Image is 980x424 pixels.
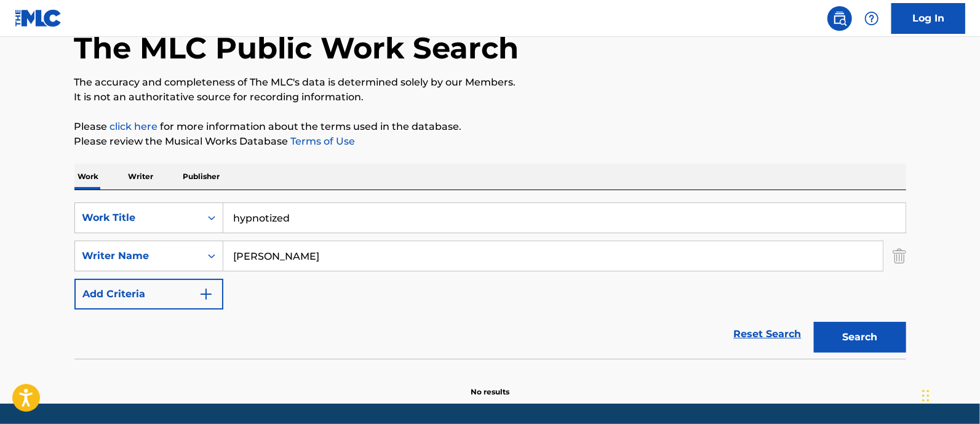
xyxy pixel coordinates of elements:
[74,30,519,66] h1: The MLC Public Work Search
[893,241,906,271] img: Delete Criterion
[15,9,62,27] img: MLC Logo
[74,164,103,190] p: Work
[289,135,356,147] a: Terms of Use
[74,134,906,149] p: Please review the Musical Works Database
[864,11,879,26] img: help
[110,121,158,132] a: click here
[859,6,884,31] div: Help
[832,11,847,26] img: search
[827,6,852,31] a: Public Search
[891,3,965,34] a: Log In
[922,377,930,414] div: Drag
[199,287,213,302] img: 9d2ae6d4665cec9f34b9.svg
[82,249,193,263] div: Writer Name
[814,322,906,353] button: Search
[74,90,906,105] p: It is not an authoritative source for recording information.
[74,75,906,90] p: The accuracy and completeness of The MLC's data is determined solely by our Members.
[471,372,509,398] p: No results
[74,119,906,134] p: Please for more information about the terms used in the database.
[728,321,808,348] a: Reset Search
[918,365,980,424] iframe: Chat Widget
[74,202,906,359] form: Search Form
[180,164,224,190] p: Publisher
[82,210,193,225] div: Work Title
[125,164,157,190] p: Writer
[74,279,223,310] button: Add Criteria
